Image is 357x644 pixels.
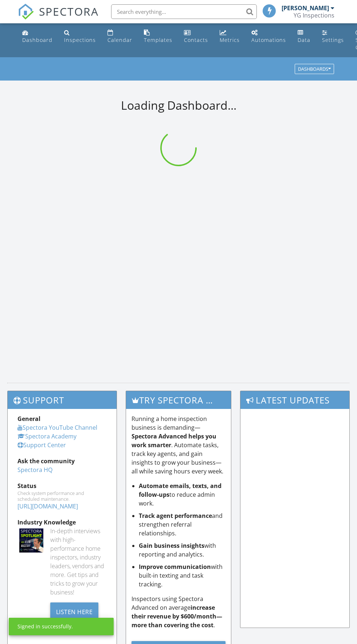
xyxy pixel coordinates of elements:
[295,26,313,47] a: Data
[17,432,76,440] a: Spectora Academy
[126,391,231,409] h3: Try spectora advanced [DATE]
[132,594,225,629] p: Inspectors using Spectora Advanced on average .
[105,26,135,47] a: Calendar
[22,36,52,43] div: Dashboard
[17,490,107,502] div: Check system performance and scheduled maintenance.
[139,563,211,571] strong: Improve communication
[17,424,97,432] a: Spectora YouTube Channel
[111,4,257,19] input: Search everything...
[132,432,216,449] strong: Spectora Advanced helps you work smarter
[17,481,107,490] div: Status
[139,541,225,559] li: with reporting and analytics.
[18,10,99,25] a: SPECTORA
[17,502,78,510] a: [URL][DOMAIN_NAME]
[184,36,208,43] div: Contacts
[17,457,107,465] div: Ask the community
[50,608,99,616] a: Listen Here
[248,26,289,47] a: Automations (Basic)
[217,26,243,47] a: Metrics
[107,36,132,43] div: Calendar
[144,36,172,43] div: Templates
[19,528,43,553] img: Spectoraspolightmain
[298,67,331,72] div: Dashboards
[294,12,334,19] div: YG Inspections
[17,466,52,474] a: Spectora HQ
[282,4,329,12] div: [PERSON_NAME]
[18,4,34,20] img: The Best Home Inspection Software - Spectora
[319,26,347,47] a: Settings
[141,26,175,47] a: Templates
[17,441,66,449] a: Support Center
[139,511,225,538] li: and strengthen referral relationships.
[19,26,55,47] a: Dashboard
[50,527,107,597] div: In-depth interviews with high-performance home inspectors, industry leaders, vendors and more. Ge...
[139,481,225,508] li: to reduce admin work.
[298,36,310,43] div: Data
[322,36,344,43] div: Settings
[61,26,99,47] a: Inspections
[17,415,40,423] strong: General
[64,36,96,43] div: Inspections
[132,604,222,629] strong: increase their revenue by $600/month—more than covering the cost
[39,4,99,19] span: SPECTORA
[139,482,221,499] strong: Automate emails, texts, and follow-ups
[139,512,212,520] strong: Track agent performance
[17,623,73,630] div: Signed in successfully.
[251,36,286,43] div: Automations
[132,414,225,476] p: Running a home inspection business is demanding— . Automate tasks, track key agents, and gain ins...
[8,391,117,409] h3: Support
[139,562,225,589] li: with built-in texting and task tracking.
[220,36,240,43] div: Metrics
[181,26,211,47] a: Contacts
[50,602,99,622] div: Listen Here
[17,518,107,527] div: Industry Knowledge
[240,391,349,409] h3: Latest Updates
[139,542,204,550] strong: Gain business insights
[295,64,334,74] button: Dashboards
